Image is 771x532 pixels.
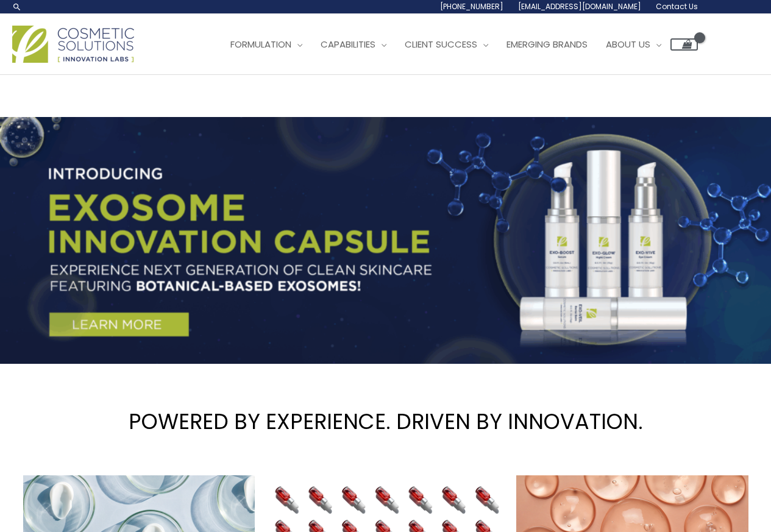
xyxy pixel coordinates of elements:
img: Cosmetic Solutions Logo [12,26,134,63]
span: Client Success [405,38,477,51]
nav: Site Navigation [212,26,698,63]
a: Client Success [396,26,497,63]
a: View Shopping Cart, empty [670,38,698,51]
span: Emerging Brands [506,38,588,51]
a: Search icon link [12,2,22,12]
a: Formulation [221,26,311,63]
span: About Us [606,38,650,51]
a: Capabilities [311,26,396,63]
a: Emerging Brands [497,26,597,63]
a: About Us [597,26,670,63]
span: Contact Us [656,1,698,12]
span: [EMAIL_ADDRESS][DOMAIN_NAME] [518,1,641,12]
span: Formulation [230,38,291,51]
span: Capabilities [321,38,375,51]
span: [PHONE_NUMBER] [440,1,503,12]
